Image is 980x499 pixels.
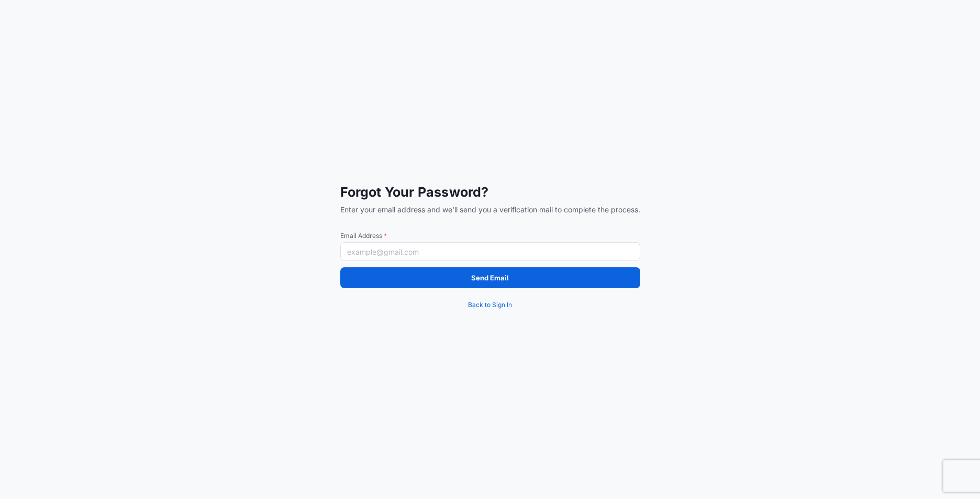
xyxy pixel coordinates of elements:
[468,300,512,310] span: Back to Sign In
[340,294,640,315] a: Back to Sign In
[340,267,640,288] button: Send Email
[340,232,640,240] span: Email Address
[340,205,640,215] span: Enter your email address and we'll send you a verification mail to complete the process.
[340,184,640,200] span: Forgot Your Password?
[471,273,509,283] p: Send Email
[340,242,640,261] input: example@gmail.com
